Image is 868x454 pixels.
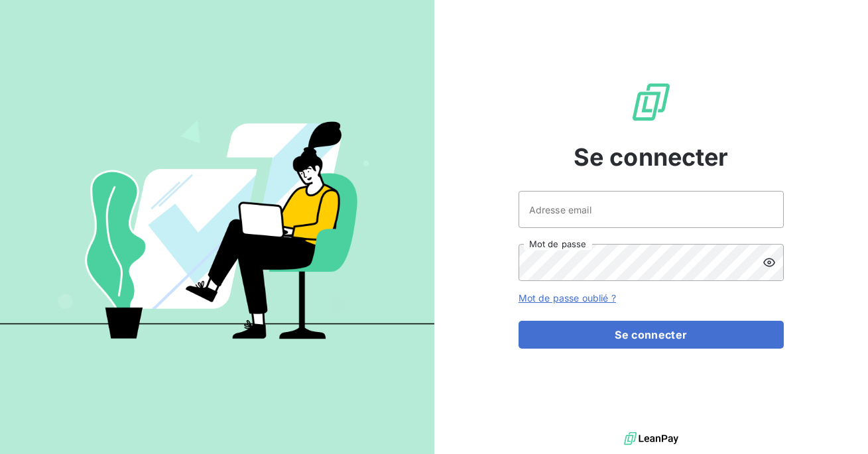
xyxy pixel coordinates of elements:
[624,429,678,449] img: logo
[519,292,616,304] a: Mot de passe oublié ?
[519,191,784,228] input: placeholder
[630,81,672,123] img: Logo LeanPay
[519,321,784,349] button: Se connecter
[574,139,729,175] span: Se connecter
